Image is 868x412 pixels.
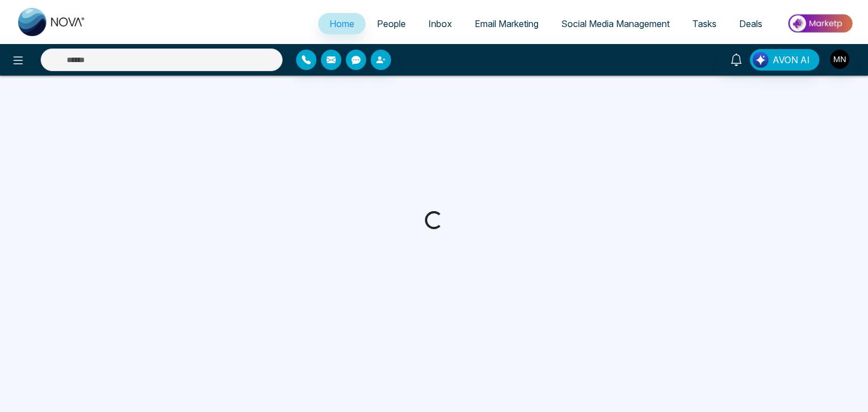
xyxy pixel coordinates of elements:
span: Deals [739,18,762,29]
a: Email Marketing [463,13,550,34]
a: Home [318,13,366,34]
a: People [366,13,417,34]
span: Inbox [428,18,452,29]
img: User Avatar [830,50,849,69]
span: AVON AI [772,53,810,67]
span: Social Media Management [561,18,670,29]
img: Lead Flow [753,52,769,68]
span: Tasks [692,18,717,29]
a: Social Media Management [550,13,681,34]
img: Nova CRM Logo [18,8,86,36]
img: Market-place.gif [779,11,861,36]
span: Home [329,18,354,29]
a: Tasks [681,13,728,34]
span: People [377,18,406,29]
a: Inbox [417,13,463,34]
span: Email Marketing [475,18,539,29]
button: AVON AI [750,49,819,71]
a: Deals [728,13,774,34]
